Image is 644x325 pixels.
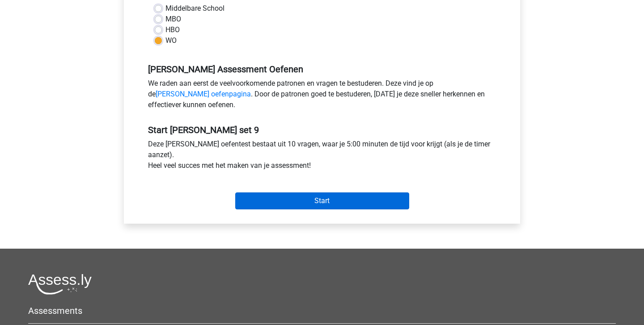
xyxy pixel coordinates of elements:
h5: [PERSON_NAME] Assessment Oefenen [148,64,496,75]
input: Start [235,192,409,209]
label: Middelbare School [165,3,225,14]
div: Deze [PERSON_NAME] oefentest bestaat uit 10 vragen, waar je 5:00 minuten de tijd voor krijgt (als... [141,139,503,175]
img: Assessly logo [28,274,92,295]
label: MBO [165,14,181,25]
div: We raden aan eerst de veelvoorkomende patronen en vragen te bestuderen. Deze vind je op de . Door... [141,78,503,114]
h5: Assessments [28,305,616,316]
label: WO [165,35,177,46]
a: [PERSON_NAME] oefenpagina [156,90,251,98]
h5: Start [PERSON_NAME] set 9 [148,125,496,135]
label: HBO [165,25,180,35]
